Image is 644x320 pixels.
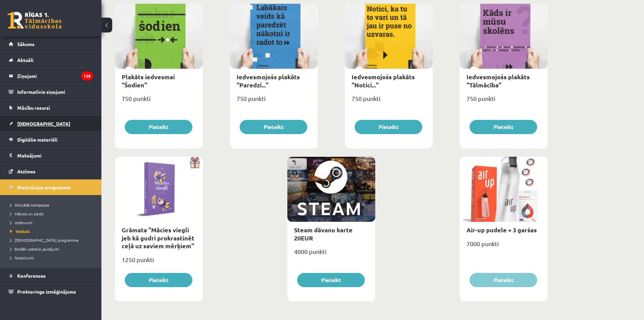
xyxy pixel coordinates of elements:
[9,100,93,115] a: Mācību resursi
[17,168,35,174] span: Atzīmes
[352,73,415,88] a: Iedvesmojošs plakāts "Notici..."
[9,116,93,131] a: [DEMOGRAPHIC_DATA]
[10,211,44,216] span: Mācies un ziedo
[17,68,93,84] legend: Ziņojumi
[460,238,548,255] div: 7000 punkti
[470,273,537,287] button: Pieteikt
[10,228,95,234] a: Veikals
[188,157,203,168] img: Dāvana ar pārsteigumu
[297,273,365,287] button: Pieteikt
[10,220,32,225] span: Uzdevumi
[10,255,95,261] a: Noteikumi
[7,12,62,29] a: Rīgas 1. Tālmācības vidusskola
[9,148,93,163] a: Maksājumi
[9,36,93,52] a: Sākums
[9,84,93,100] a: Informatīvie ziņojumi
[81,71,93,81] i: 129
[237,73,300,88] a: Iedvesmojošs plakāts "Paredzi..."
[10,229,30,234] span: Veikals
[10,255,34,260] span: Noteikumi
[17,289,76,295] span: Proktoringa izmēģinājums
[122,73,175,88] a: Plakāts iedvesmai "Šodien"
[17,57,33,63] span: Aktuāli
[294,226,353,241] a: Steam dāvanu karte 20EUR
[9,268,93,283] a: Konferences
[115,93,203,110] div: 750 punkti
[115,254,203,271] div: 1250 punkti
[17,121,70,127] span: [DEMOGRAPHIC_DATA]
[125,120,192,134] button: Pieteikt
[10,237,78,243] span: [DEMOGRAPHIC_DATA] programma
[10,202,49,208] span: Aktuālās kampaņas
[470,120,537,134] button: Pieteikt
[10,246,59,252] span: Biežāk uzdotie jautājumi
[345,93,433,110] div: 750 punkti
[17,148,93,163] legend: Maksājumi
[17,184,71,190] span: Motivācijas programma
[230,93,318,110] div: 750 punkti
[122,226,194,250] a: Grāmata "Mācies viegli jeb kā gudri prokrastinēt ceļā uz saviem mērķiem"
[17,105,50,111] span: Mācību resursi
[9,179,93,195] a: Motivācijas programma
[17,273,46,279] span: Konferences
[467,73,530,88] a: Iedvesmojošs plakāts "Tālmācība"
[10,211,95,217] a: Mācies un ziedo
[9,68,93,84] a: Ziņojumi129
[287,246,375,263] div: 4000 punkti
[10,246,95,252] a: Biežāk uzdotie jautājumi
[355,120,422,134] button: Pieteikt
[10,202,95,208] a: Aktuālās kampaņas
[125,273,192,287] button: Pieteikt
[9,52,93,68] a: Aktuāli
[467,226,537,234] a: Air-up pudele + 3 garšas
[17,41,34,47] span: Sākums
[9,164,93,179] a: Atzīmes
[17,136,57,143] span: Digitālie materiāli
[240,120,307,134] button: Pieteikt
[10,219,95,226] a: Uzdevumi
[10,237,95,243] a: [DEMOGRAPHIC_DATA] programma
[9,284,93,299] a: Proktoringa izmēģinājums
[17,84,93,100] legend: Informatīvie ziņojumi
[9,132,93,147] a: Digitālie materiāli
[460,93,548,110] div: 750 punkti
